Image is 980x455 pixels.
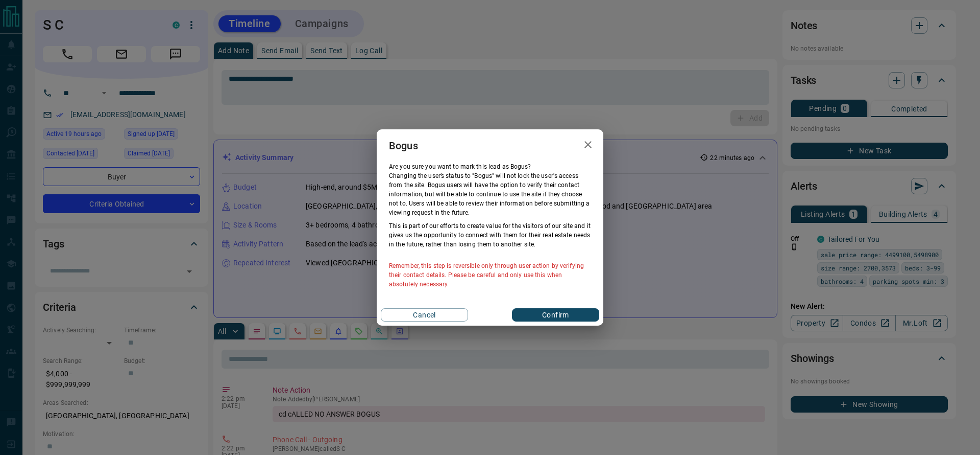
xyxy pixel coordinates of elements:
[512,308,599,322] button: Confirm
[389,171,591,217] p: Changing the user’s status to "Bogus" will not lock the user's access from the site. Bogus users ...
[389,162,591,171] p: Are you sure you want to mark this lead as Bogus ?
[381,308,468,322] button: Cancel
[389,261,591,289] p: Remember, this step is reversible only through user action by verifying their contact details. Pl...
[389,221,591,249] p: This is part of our efforts to create value for the visitors of our site and it gives us the oppo...
[377,129,430,162] h2: Bogus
